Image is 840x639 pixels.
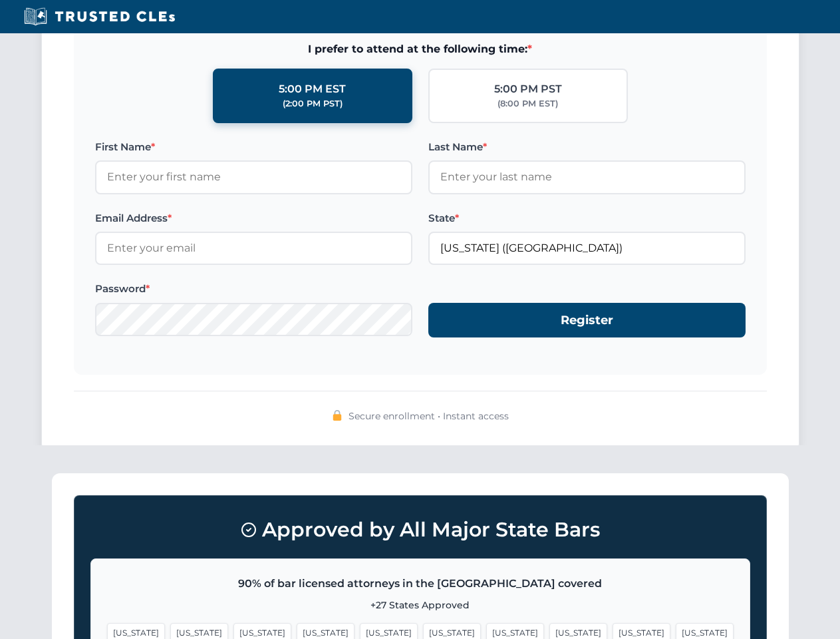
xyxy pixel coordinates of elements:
[428,210,746,226] label: State
[497,97,558,110] div: (8:00 PM EST)
[494,81,562,98] div: 5:00 PM PST
[428,160,746,194] input: Enter your last name
[332,410,343,421] img: 🔒
[279,81,346,98] div: 5:00 PM EST
[107,575,734,592] p: 90% of bar licensed attorneys in the [GEOGRAPHIC_DATA] covered
[90,512,750,548] h3: Approved by All Major State Bars
[349,409,509,423] span: Secure enrollment • Instant access
[95,139,412,155] label: First Name
[95,232,412,265] input: Enter your email
[428,139,746,155] label: Last Name
[107,598,734,612] p: +27 States Approved
[95,210,412,226] label: Email Address
[95,160,412,194] input: Enter your first name
[95,41,746,58] span: I prefer to attend at the following time:
[283,97,343,110] div: (2:00 PM PST)
[95,281,412,297] label: Password
[20,7,179,27] img: Trusted CLEs
[428,303,746,338] button: Register
[428,232,746,265] input: Georgia (GA)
